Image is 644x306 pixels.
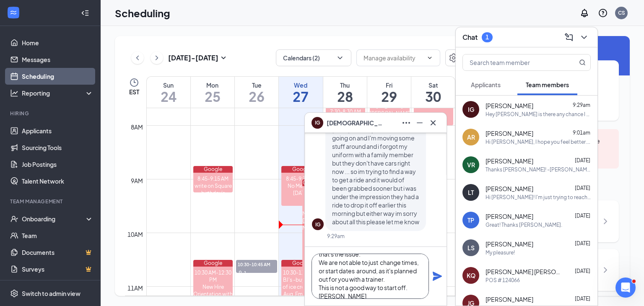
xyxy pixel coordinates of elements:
div: LT [468,188,474,197]
a: August 26, 2025 [235,77,278,108]
h1: 26 [235,89,278,104]
span: 9:01am [573,130,590,136]
div: Thu [323,81,367,89]
div: Great! Thanks [PERSON_NAME]. [486,221,562,228]
h1: 29 [367,89,411,104]
div: Fri [367,81,411,89]
a: August 29, 2025 [367,77,411,108]
div: No Meeting [DATE]! [281,182,321,197]
svg: Settings [449,53,459,63]
div: 10:30 AM-12:30 PM [193,269,233,283]
span: [PERSON_NAME] [486,157,533,165]
a: Applicants [22,122,93,139]
span: [DATE] [575,296,590,302]
div: Switch to admin view [22,289,80,298]
svg: ChevronDown [336,54,344,62]
a: SurveysCrown [22,261,93,277]
div: IG [468,105,474,114]
div: 10am [126,230,145,239]
div: 9:00-11:30 AM [302,189,321,210]
input: Manage availability [364,53,423,62]
div: My pleasure! [486,249,515,256]
div: 10:30-11:30 AM [281,269,321,276]
div: IG [315,221,321,228]
div: LS [467,244,475,252]
a: August 30, 2025 [411,77,455,108]
svg: ChevronRight [600,265,610,275]
div: Team Management [10,198,92,205]
h1: 30 [411,89,455,104]
div: Google [302,179,321,186]
svg: Settings [10,289,18,298]
div: VR [467,161,475,169]
button: ComposeMessage [562,31,576,44]
span: Team members [526,81,569,88]
svg: ChevronDown [579,32,589,42]
div: Hi [PERSON_NAME]! I'm just trying to reach out, [PERSON_NAME] mentioned she tried calling you and... [486,194,591,201]
a: Scheduling [22,68,93,85]
button: Cross [426,116,440,130]
span: [DEMOGRAPHIC_DATA] [PERSON_NAME] [327,118,385,127]
div: Google [281,166,321,173]
div: AR [467,133,475,141]
svg: Cross [428,118,438,128]
a: August 27, 2025 [279,77,322,108]
a: Team [22,227,93,244]
svg: ChevronRight [600,216,610,226]
a: August 24, 2025 [147,77,190,108]
span: [DATE] [575,157,590,163]
button: ChevronDown [577,31,591,44]
span: EST [129,88,139,96]
div: Google [193,260,233,267]
svg: SmallChevronDown [218,53,229,63]
div: Wed [279,81,322,89]
div: 9am [129,176,145,185]
span: [DATE] [575,268,590,274]
div: 8:45-9:30 AM [281,175,321,182]
button: ChevronRight [151,52,163,64]
svg: Ellipses [401,118,411,128]
button: Minimize [413,116,426,130]
span: 1 [244,270,247,276]
div: 11am [126,283,145,293]
div: Sun [147,81,190,89]
svg: MagnifyingGlass [579,59,586,66]
svg: ChevronLeft [133,53,142,63]
div: Thanks [PERSON_NAME]! -[PERSON_NAME] [486,166,591,173]
div: Google [281,260,321,267]
a: Sourcing Tools [22,139,93,156]
span: [PERSON_NAME] [486,184,533,193]
svg: QuestionInfo [598,8,608,18]
textarea: Hi [PERSON_NAME], My Training Dir., [PERSON_NAME] is in 11am. I do not have an answer for you rig... [312,254,429,299]
button: Calendars (2)ChevronDown [276,49,351,66]
div: Hiring [10,110,92,117]
svg: Clock [129,78,139,88]
span: 9:29am [573,102,590,108]
div: 7:30-8:30 AM [326,108,366,115]
div: Monthly Director Meeting [302,210,321,231]
h1: 25 [191,89,234,104]
a: Talent Network [22,173,93,189]
div: KQ [467,271,475,280]
span: [PERSON_NAME] [486,295,533,303]
button: Ellipses [400,116,413,130]
input: Search team member [463,54,562,70]
a: DocumentsCrown [22,244,93,261]
span: Applicants [471,81,501,88]
button: Settings [445,49,462,66]
div: 1 [486,34,489,41]
iframe: Intercom live chat [615,277,636,298]
svg: ComposeMessage [564,32,574,42]
div: CS [618,9,625,16]
svg: WorkstreamLogo [9,8,18,17]
div: write on Square birthday's and/or anniversaries [193,182,233,211]
span: [PERSON_NAME] [486,212,533,220]
a: Messages [22,51,93,68]
div: Hey [PERSON_NAME] is there any chance I can get a later start time or maybe just come in [DATE] t... [486,111,591,118]
div: BJ's -buy Boxes of ice cream for Aug. Employee Appreciation [281,276,321,305]
svg: User [238,270,243,275]
h3: [DATE] - [DATE] [168,53,218,62]
svg: ChevronDown [426,54,433,61]
span: [PERSON_NAME] [PERSON_NAME] [486,267,561,276]
div: Sat [411,81,455,89]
